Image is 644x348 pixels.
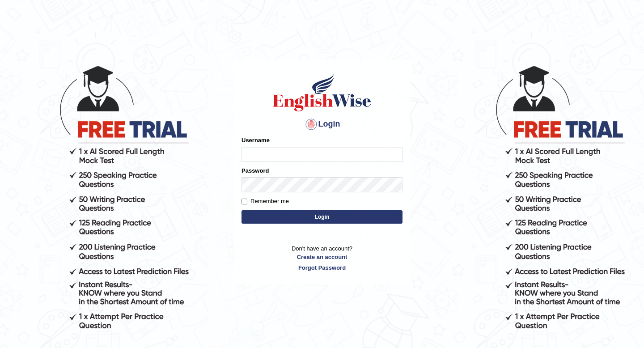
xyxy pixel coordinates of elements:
h4: Login [241,117,402,132]
a: Forgot Password [241,263,402,272]
label: Username [241,136,270,144]
label: Password [241,166,269,175]
input: Remember me [241,199,247,204]
p: Don't have an account? [241,244,402,272]
img: Logo of English Wise sign in for intelligent practice with AI [271,72,373,113]
a: Create an account [241,253,402,261]
label: Remember me [241,197,289,206]
button: Login [241,210,402,224]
